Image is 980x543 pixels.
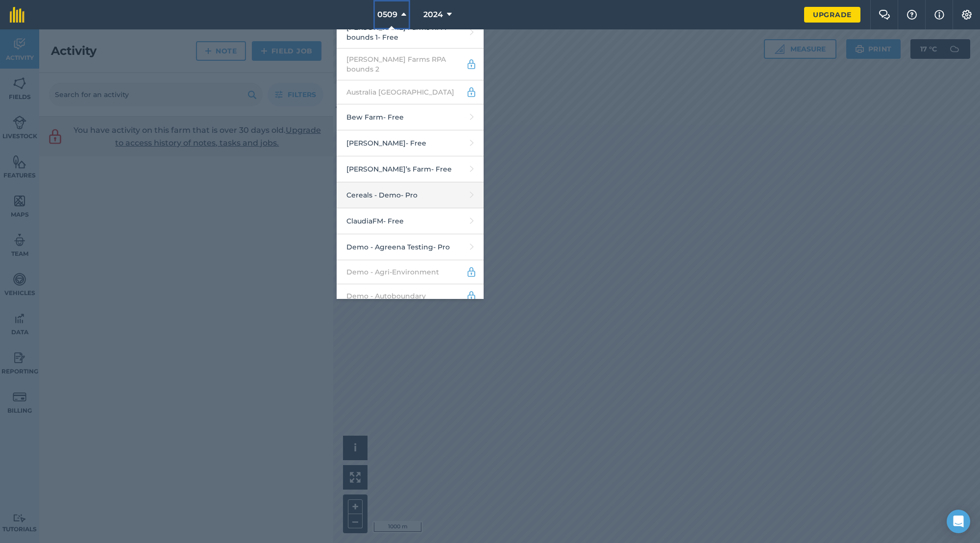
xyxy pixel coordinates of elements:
[337,156,484,182] a: [PERSON_NAME]’s Farm- Free
[337,49,484,80] a: [PERSON_NAME] Farms RPA bounds 2
[10,7,24,23] img: fieldmargin Logo
[961,10,973,20] img: A cog icon
[423,9,443,21] span: 2024
[466,58,477,70] img: svg+xml;base64,PD94bWwgdmVyc2lvbj0iMS4wIiBlbmNvZGluZz0idXRmLTgiPz4KPCEtLSBHZW5lcmF0b3I6IEFkb2JlIE...
[337,182,484,208] a: Cereals - Demo- Pro
[466,86,477,98] img: svg+xml;base64,PD94bWwgdmVyc2lvbj0iMS4wIiBlbmNvZGluZz0idXRmLTgiPz4KPCEtLSBHZW5lcmF0b3I6IEFkb2JlIE...
[947,510,970,533] div: Open Intercom Messenger
[804,7,860,23] a: Upgrade
[934,9,944,21] img: svg+xml;base64,PHN2ZyB4bWxucz0iaHR0cDovL3d3dy53My5vcmcvMjAwMC9zdmciIHdpZHRoPSIxNyIgaGVpZ2h0PSIxNy...
[466,290,477,302] img: svg+xml;base64,PD94bWwgdmVyc2lvbj0iMS4wIiBlbmNvZGluZz0idXRmLTgiPz4KPCEtLSBHZW5lcmF0b3I6IEFkb2JlIE...
[337,284,484,308] a: Demo - Autoboundary
[466,266,477,278] img: svg+xml;base64,PD94bWwgdmVyc2lvbj0iMS4wIiBlbmNvZGluZz0idXRmLTgiPz4KPCEtLSBHZW5lcmF0b3I6IEFkb2JlIE...
[337,130,484,156] a: [PERSON_NAME]- Free
[337,80,484,104] a: Australia [GEOGRAPHIC_DATA]
[337,104,484,130] a: Bew Farm- Free
[337,260,484,284] a: Demo - Agri-Environment
[337,17,484,49] a: [PERSON_NAME] Farms RPA bounds 1- Free
[879,10,890,20] img: Two speech bubbles overlapping with the left bubble in the forefront
[906,10,918,20] img: A question mark icon
[377,9,397,21] span: 0509
[337,234,484,260] a: Demo - Agreena Testing- Pro
[337,208,484,234] a: ClaudiaFM- Free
